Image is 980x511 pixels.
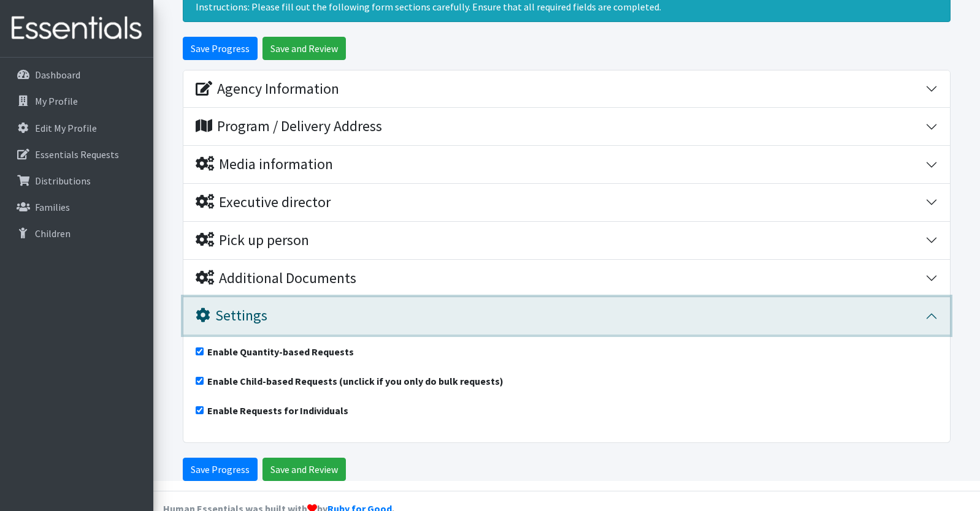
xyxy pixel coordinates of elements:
[183,260,950,297] button: Additional Documents
[262,37,346,60] input: Save and Review
[183,37,258,60] input: Save Progress
[5,195,148,219] a: Families
[183,458,258,481] input: Save Progress
[196,194,331,211] div: Executive director
[5,62,148,87] a: Dashboard
[35,227,71,240] p: Children
[262,458,346,481] input: Save and Review
[196,80,339,98] div: Agency Information
[183,108,950,145] button: Program / Delivery Address
[207,344,354,359] label: Enable Quantity-based Requests
[196,270,356,287] div: Additional Documents
[35,175,91,187] p: Distributions
[207,403,348,418] label: Enable Requests for Individuals
[35,148,119,161] p: Essentials Requests
[5,8,148,49] img: HumanEssentials
[35,122,97,134] p: Edit My Profile
[5,221,148,246] a: Children
[35,95,78,107] p: My Profile
[207,374,503,388] label: Enable Child-based Requests (unclick if you only do bulk requests)
[183,297,950,335] button: Settings
[5,168,148,193] a: Distributions
[196,156,333,173] div: Media information
[183,222,950,259] button: Pick up person
[196,307,267,325] div: Settings
[183,70,950,108] button: Agency Information
[183,146,950,183] button: Media information
[196,118,382,135] div: Program / Delivery Address
[5,142,148,167] a: Essentials Requests
[35,201,70,213] p: Families
[5,89,148,113] a: My Profile
[183,184,950,221] button: Executive director
[5,116,148,140] a: Edit My Profile
[196,232,309,249] div: Pick up person
[35,69,80,81] p: Dashboard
